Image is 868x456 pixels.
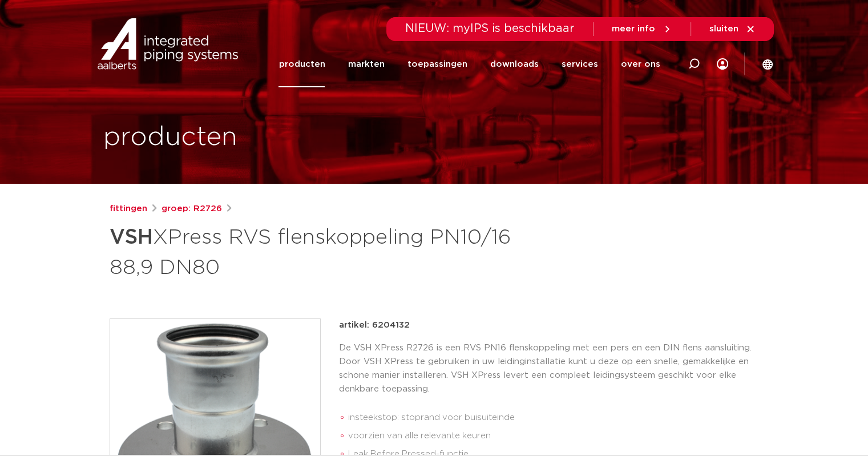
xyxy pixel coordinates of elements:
[490,41,538,87] a: downloads
[110,220,538,282] h1: XPress RVS flenskoppeling PN10/16 88,9 DN80
[348,41,384,87] a: markten
[348,427,759,445] li: voorzien van alle relevante keuren
[709,24,756,34] a: sluiten
[278,41,325,87] a: producten
[612,25,655,33] span: meer info
[348,409,759,427] li: insteekstop: stoprand voor buisuiteinde
[561,41,597,87] a: services
[709,25,738,33] span: sluiten
[110,202,147,216] a: fittingen
[162,202,222,216] a: groep: R2726
[717,41,728,87] div: my IPS
[339,318,410,332] p: artikel: 6204132
[405,23,575,34] span: NIEUW: myIPS is beschikbaar
[110,227,153,248] strong: VSH
[407,41,467,87] a: toepassingen
[103,119,237,156] h1: producten
[278,41,660,87] nav: Menu
[612,24,672,34] a: meer info
[339,341,759,396] p: De VSH XPress R2726 is een RVS PN16 flenskoppeling met een pers en een DIN flens aansluiting. Doo...
[620,41,660,87] a: over ons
